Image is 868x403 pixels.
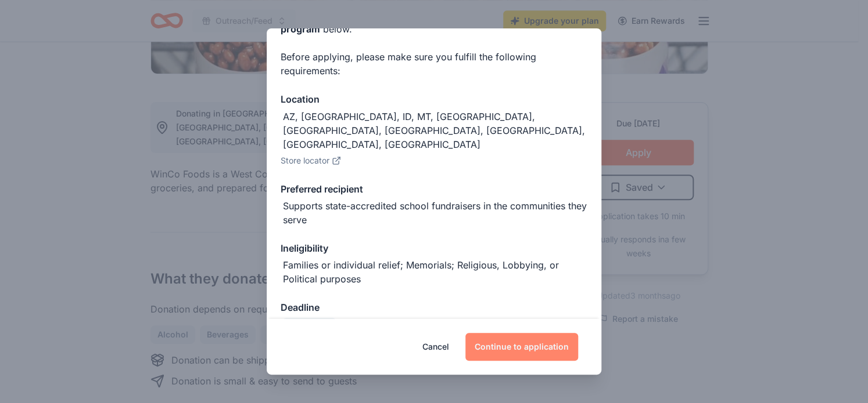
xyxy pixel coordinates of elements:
[283,318,336,334] div: Due [DATE]
[281,300,587,315] div: Deadline
[283,199,587,227] div: Supports state-accredited school fundraisers in the communities they serve
[465,333,578,361] button: Continue to application
[281,241,587,256] div: Ineligibility
[283,110,587,151] div: AZ, [GEOGRAPHIC_DATA], ID, MT, [GEOGRAPHIC_DATA], [GEOGRAPHIC_DATA], [GEOGRAPHIC_DATA], [GEOGRAPH...
[283,258,587,286] div: Families or individual relief; Memorials; Religious, Lobbying, or Political purposes
[422,333,449,361] button: Cancel
[281,154,341,168] button: Store locator
[281,181,587,197] div: Preferred recipient
[281,92,587,107] div: Location
[281,50,587,78] div: Before applying, please make sure you fulfill the following requirements:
